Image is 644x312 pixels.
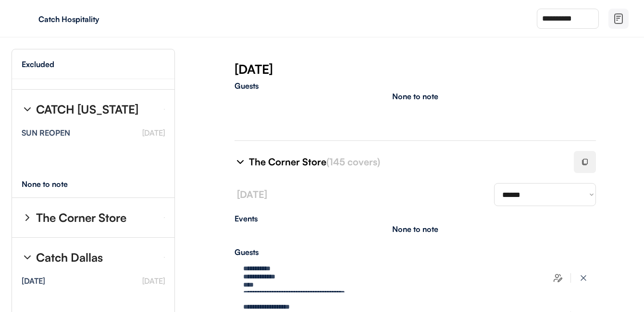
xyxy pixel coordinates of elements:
[22,252,33,263] img: chevron-right%20%281%29.svg
[392,225,438,233] div: None to note
[36,212,126,223] div: The Corner Store
[249,155,562,169] div: The Corner Store
[19,11,35,26] img: yH5BAEAAAAALAAAAAABAAEAAAIBRAA7
[142,128,165,138] font: [DATE]
[326,156,380,168] font: (145 covers)
[22,212,33,223] img: chevron-right%20%281%29.svg
[392,92,438,100] div: None to note
[36,104,138,115] div: CATCH [US_STATE]
[22,104,33,115] img: chevron-right%20%281%29.svg
[36,252,103,263] div: Catch Dallas
[237,188,267,200] font: [DATE]
[38,15,160,23] div: Catch Hospitality
[22,129,70,137] div: SUN REOPEN
[235,248,596,256] div: Guests
[235,156,246,168] img: chevron-right%20%281%29.svg
[553,273,563,283] img: users-edit.svg
[235,215,596,222] div: Events
[22,72,86,80] div: None to note
[22,277,45,285] div: [DATE]
[235,82,596,90] div: Guests
[142,276,165,286] font: [DATE]
[579,273,588,283] img: x-close%20%283%29.svg
[22,60,54,68] div: Excluded
[235,60,644,78] div: [DATE]
[22,180,86,188] div: None to note
[613,13,624,24] img: file-02.svg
